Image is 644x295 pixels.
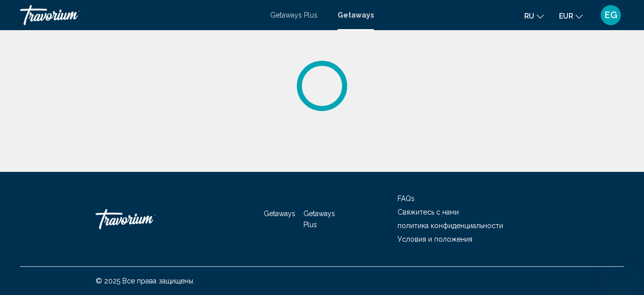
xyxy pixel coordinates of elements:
[598,5,624,26] button: User Menu
[96,277,195,285] span: © 2025 Все права защищены.
[270,11,317,19] a: Getaways Plus
[338,11,374,19] a: Getaways
[264,210,295,218] a: Getaways
[605,10,617,20] span: EG
[604,255,636,287] iframe: Schaltfläche zum Öffnen des Messaging-Fensters
[397,222,503,230] a: политика конфиденциальности
[397,235,472,243] a: Условия и положения
[524,9,544,23] button: Change language
[559,9,583,23] button: Change currency
[524,12,534,20] span: ru
[20,5,260,25] a: Travorium
[397,208,459,216] a: Свяжитесь с нами
[397,194,415,203] a: FAQs
[559,12,573,20] span: EUR
[303,210,335,229] a: Getaways Plus
[96,204,196,234] a: Travorium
